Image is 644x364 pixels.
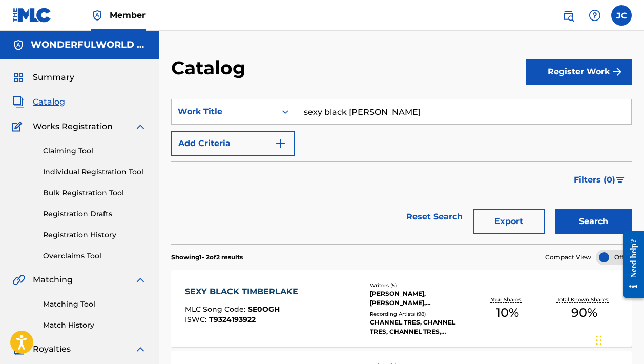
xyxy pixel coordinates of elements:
[370,318,470,336] div: CHANNEL TRES, CHANNEL TRES, CHANNEL TRES, CHANNEL TRES, CHANNEL TRES
[171,131,295,156] button: Add Criteria
[43,320,147,331] a: Match History
[370,281,470,289] div: Writers ( 5 )
[12,71,25,84] img: Summary
[12,8,52,23] img: MLC Logo
[134,120,147,133] img: expand
[33,71,74,84] span: Summary
[593,315,644,364] iframe: Chat Widget
[91,9,103,22] img: Top Rightsholder
[12,96,25,108] img: Catalog
[12,71,74,84] a: SummarySummary
[615,221,644,309] iframe: Resource Center
[616,177,625,183] img: filter
[171,253,243,262] p: Showing 1 - 2 of 2 results
[171,99,632,244] form: Search Form
[526,59,632,85] button: Register Work
[209,315,256,324] span: T9324193922
[43,146,147,156] a: Claiming Tool
[248,305,280,314] span: SE0OGH
[545,253,591,262] span: Compact View
[596,325,602,356] div: Drag
[33,96,65,108] span: Catalog
[134,274,147,286] img: expand
[43,251,147,261] a: Overclaims Tool
[178,106,270,118] div: Work Title
[171,56,251,79] h2: Catalog
[557,296,612,304] p: Total Known Shares:
[12,120,26,133] img: Works Registration
[370,289,470,308] div: [PERSON_NAME], [PERSON_NAME], [PERSON_NAME], [PERSON_NAME], [PERSON_NAME]
[185,305,248,314] span: MLC Song Code :
[33,120,113,133] span: Works Registration
[33,343,71,355] span: Royalties
[43,188,147,198] a: Bulk Registration Tool
[568,167,632,193] button: Filters (0)
[43,299,147,310] a: Matching Tool
[31,39,147,51] h5: WONDERFULWORLD MUSIC PUBLISHING
[589,9,601,22] img: help
[562,9,574,22] img: search
[571,304,597,322] span: 90 %
[12,96,65,108] a: CatalogCatalog
[491,296,525,304] p: Your Shares:
[12,39,25,51] img: Accounts
[585,5,605,26] div: Help
[555,209,632,234] button: Search
[370,310,470,318] div: Recording Artists ( 98 )
[134,343,147,355] img: expand
[574,174,615,186] span: Filters ( 0 )
[185,286,303,298] div: SEXY BLACK TIMBERLAKE
[171,270,632,347] a: SEXY BLACK TIMBERLAKEMLC Song Code:SE0OGHISWC:T9324193922Writers (5)[PERSON_NAME], [PERSON_NAME],...
[43,167,147,177] a: Individual Registration Tool
[12,274,25,286] img: Matching
[401,206,468,228] a: Reset Search
[43,209,147,219] a: Registration Drafts
[110,9,146,21] span: Member
[473,209,545,234] button: Export
[611,5,632,26] div: User Menu
[558,5,578,26] a: Public Search
[33,274,73,286] span: Matching
[185,315,209,324] span: ISWC :
[275,137,287,150] img: 9d2ae6d4665cec9f34b9.svg
[43,230,147,240] a: Registration History
[611,66,624,78] img: f7272a7cc735f4ea7f67.svg
[496,304,519,322] span: 10 %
